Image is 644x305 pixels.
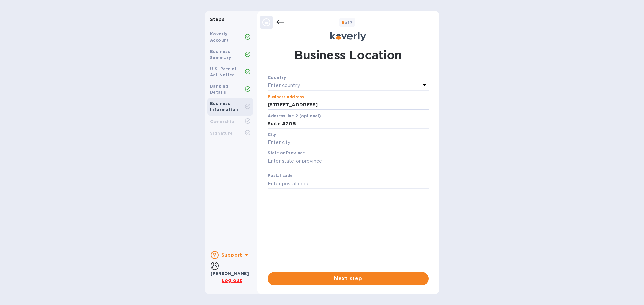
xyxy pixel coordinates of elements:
[210,101,238,112] b: Business Information
[268,100,429,110] input: Enter address
[210,31,229,43] b: Koverly Account
[268,75,286,80] b: Country
[210,66,237,77] b: U.S. Patriot Act Notice
[268,151,305,155] label: State or Province
[222,278,242,283] u: Log out
[210,119,234,124] b: Ownership
[210,84,229,95] b: Banking Details
[268,95,304,99] label: Business address
[268,133,276,137] label: City
[268,82,300,89] p: Enter country
[268,119,429,129] input: Enter address
[294,47,402,63] h1: Business Location
[273,275,423,283] span: Next step
[268,272,429,285] button: Next step
[210,17,224,22] b: Steps
[211,271,249,276] b: [PERSON_NAME]
[268,114,321,118] label: Address line 2 (optional)
[221,252,242,258] b: Support
[268,179,429,189] input: Enter postal code
[210,131,233,136] b: Signature
[268,156,429,166] input: Enter state or province
[268,174,293,178] label: Postal code
[268,138,429,148] input: Enter city
[342,20,344,25] span: 5
[342,20,353,25] b: of 7
[210,49,231,60] b: Business Summary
